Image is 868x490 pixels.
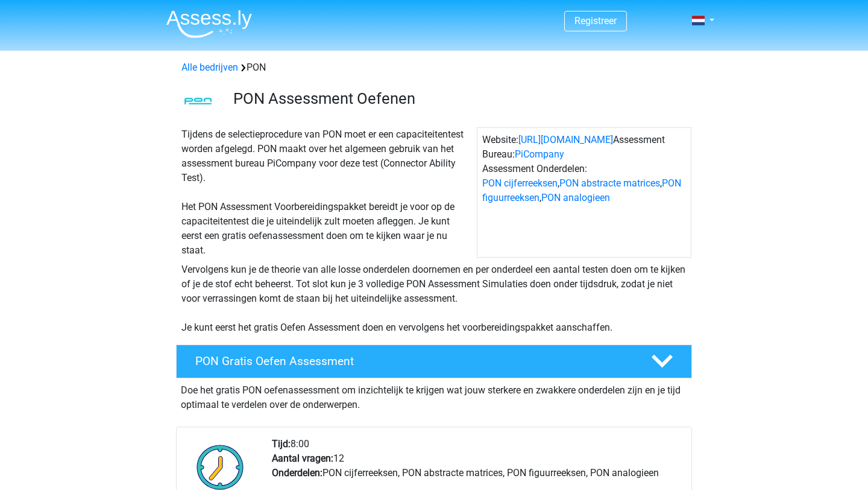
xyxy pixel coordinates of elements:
a: Registreer [574,15,617,27]
a: PON figuurreeksen [482,177,681,203]
img: Assessly [166,10,252,38]
b: Aantal vragen: [272,453,333,464]
div: Doe het gratis PON oefenassessment om inzichtelijk te krijgen wat jouw sterkere en zwakkere onder... [176,378,692,412]
div: PON [177,60,691,75]
a: PON analogieen [541,192,610,203]
a: Alle bedrijven [181,62,238,73]
div: Website: Assessment Bureau: Assessment Onderdelen: , , , [477,127,691,258]
div: Vervolgens kun je de theorie van alle losse onderdelen doornemen en per onderdeel een aantal test... [177,262,691,335]
div: Tijdens de selectieprocedure van PON moet er een capaciteitentest worden afgelegd. PON maakt over... [177,127,477,258]
h3: PON Assessment Oefenen [233,89,682,108]
h4: PON Gratis Oefen Assessment [195,354,632,368]
a: PON cijferreeksen [482,177,558,189]
a: PON Gratis Oefen Assessment [171,345,697,378]
b: Onderdelen: [272,467,322,479]
a: [URL][DOMAIN_NAME] [518,134,613,145]
a: PON abstracte matrices [559,177,660,189]
a: PiCompany [515,148,564,160]
b: Tijd: [272,438,291,450]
